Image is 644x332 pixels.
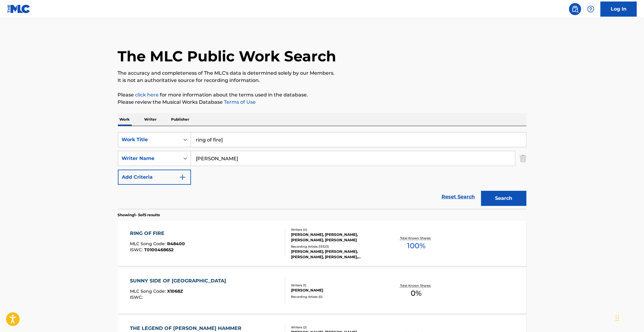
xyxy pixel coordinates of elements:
[585,3,597,15] div: Help
[7,5,31,13] img: MLC Logo
[167,241,185,246] span: R48400
[130,241,167,246] span: MLC Song Code :
[118,47,336,65] h1: The MLC Public Work Search
[569,3,581,15] a: Public Search
[400,236,432,240] p: Total Known Shares:
[439,190,478,203] a: Reset Search
[600,2,637,17] a: Log In
[291,232,382,243] div: [PERSON_NAME], [PERSON_NAME], [PERSON_NAME], [PERSON_NAME]
[122,136,176,143] div: Work Title
[135,92,159,98] a: click here
[118,170,191,185] button: Add Criteria
[291,249,382,260] div: [PERSON_NAME], [PERSON_NAME], [PERSON_NAME], [PERSON_NAME], [PERSON_NAME]
[400,283,432,288] p: Total Known Shares:
[130,247,144,252] span: ISWC :
[291,288,382,293] div: [PERSON_NAME]
[118,221,526,266] a: RING OF FIREMLC Song Code:R48400ISWC:T0100468652Writers (4)[PERSON_NAME], [PERSON_NAME], [PERSON_...
[118,113,132,126] p: Work
[170,113,191,126] p: Publisher
[223,99,256,105] a: Terms of Use
[143,113,159,126] p: Writer
[179,174,186,181] img: 9d2ae6d4665cec9f34b9.svg
[291,295,382,299] div: Recording Artists ( 0 )
[481,191,526,206] button: Search
[616,309,619,327] div: Drag
[118,212,160,218] p: Showing 1 - 5 of 5 results
[122,155,176,162] div: Writer Name
[520,151,526,166] img: Delete Criterion
[130,277,229,285] div: SUNNY SIDE OF [GEOGRAPHIC_DATA]
[118,77,526,84] p: It is not an authoritative source for recording information.
[291,227,382,232] div: Writers ( 4 )
[118,268,526,314] a: SUNNY SIDE OF [GEOGRAPHIC_DATA]MLC Song Code:X1068ZISWC:Writers (1)[PERSON_NAME]Recording Artists...
[291,244,382,249] div: Recording Artists ( 13323 )
[571,5,579,13] img: search
[291,325,382,330] div: Writers ( 2 )
[130,288,167,294] span: MLC Song Code :
[144,247,173,252] span: T0100468652
[130,230,185,237] div: RING OF FIRE
[130,295,144,300] span: ISWC :
[118,70,526,77] p: The accuracy and completeness of The MLC's data is determined solely by our Members.
[291,283,382,288] div: Writers ( 1 )
[118,99,526,106] p: Please review the Musical Works Database
[407,240,426,251] span: 100 %
[118,91,526,99] p: Please for more information about the terms used in the database.
[118,132,526,209] form: Search Form
[167,288,183,294] span: X1068Z
[130,325,244,332] div: THE LEGEND OF [PERSON_NAME] HAMMER
[411,288,422,299] span: 0 %
[587,5,594,13] img: help
[614,303,644,332] iframe: Chat Widget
